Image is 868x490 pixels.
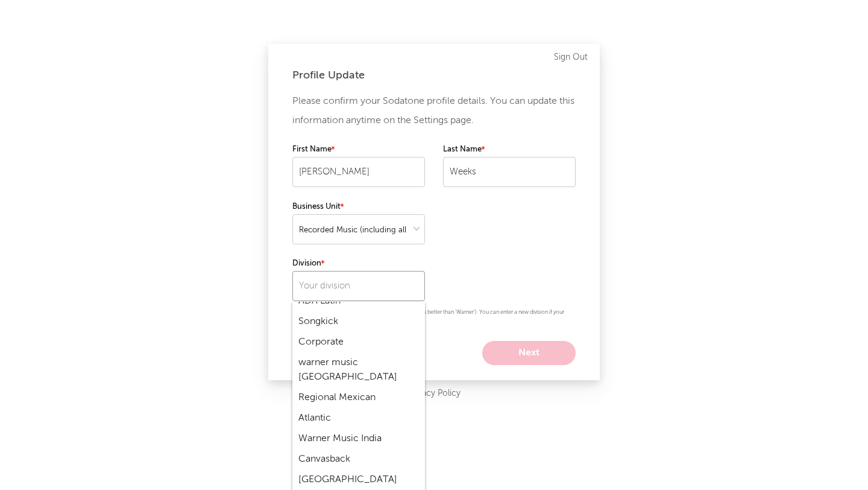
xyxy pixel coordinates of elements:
div: Atlantic [292,408,425,428]
div: Profile Update [292,68,576,83]
a: Privacy Policy [408,386,461,401]
div: ADA Latin [292,291,425,311]
div: Songkick [292,311,425,332]
input: Your first name [292,157,425,187]
a: Sign Out [554,50,588,65]
div: Regional Mexican [292,387,425,408]
div: Canvasback [292,449,425,469]
div: Warner Music India [292,428,425,449]
div: Corporate [292,332,425,352]
input: Your last name [443,157,576,187]
label: Business Unit [292,200,425,214]
input: Your division [292,271,425,301]
label: Division [292,256,425,271]
button: Next [482,341,576,365]
p: Please be as specific as possible (e.g. 'Warner Mexico' is better than 'Warner'). You can enter a... [292,307,576,329]
div: [GEOGRAPHIC_DATA] [292,469,425,490]
p: Please confirm your Sodatone profile details. You can update this information anytime on the Sett... [292,92,576,130]
label: First Name [292,142,425,157]
div: warner music [GEOGRAPHIC_DATA] [292,352,425,387]
label: Last Name [443,142,576,157]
